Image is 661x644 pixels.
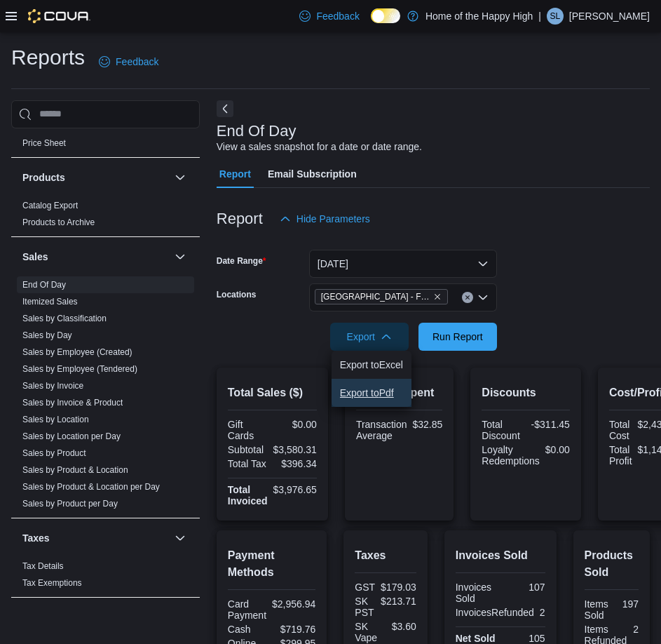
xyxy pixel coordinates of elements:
div: $0.00 [275,419,317,430]
div: View a sales snapshot for a date or date range. [217,140,422,154]
div: Card Payment [228,598,266,621]
span: Export to Excel [340,359,403,370]
span: Sales by Location per Day [22,431,121,442]
a: Sales by Product & Location per Day [22,482,160,492]
a: Sales by Invoice [22,381,83,391]
div: Subtotal [228,444,268,455]
div: Total Discount [482,419,523,441]
a: Sales by Location [22,415,89,424]
h1: Reports [11,43,85,72]
a: Sales by Product & Location [22,465,128,475]
img: Cova [28,9,90,23]
a: End Of Day [22,280,66,290]
span: Tax Exemptions [22,577,82,589]
div: $0.00 [545,444,570,455]
span: Saskatoon - City Park - Fire & Flower [315,289,448,304]
span: Hide Parameters [297,212,370,226]
div: Pricing [11,135,200,157]
a: Feedback [93,48,164,76]
div: Gift Cards [228,419,270,441]
a: Price Sheet [22,138,66,148]
span: Feedback [116,55,158,69]
span: Sales by Product & Location per Day [22,481,160,492]
div: $2,956.94 [272,598,315,610]
a: Sales by Employee (Created) [22,347,132,357]
span: Email Subscription [268,160,357,188]
h3: End Of Day [217,123,297,140]
h2: Taxes [355,547,416,564]
span: Itemized Sales [22,296,78,307]
span: Run Report [432,330,483,344]
div: Products [11,197,200,236]
span: Products to Archive [22,217,95,228]
div: Loyalty Redemptions [482,444,540,467]
div: Total Profit [609,444,632,467]
p: [PERSON_NAME] [569,8,650,25]
input: Dark Mode [371,8,400,23]
label: Locations [217,289,257,300]
span: Dark Mode [371,23,372,24]
div: $396.34 [275,458,317,469]
div: InvoicesRefunded [456,607,534,618]
span: SL [550,8,561,25]
span: Sales by Day [22,330,72,341]
span: Catalog Export [22,200,78,211]
div: Cash [228,624,269,635]
span: Sales by Invoice [22,380,83,391]
strong: Net Sold [456,633,496,644]
a: Tax Exemptions [22,578,82,588]
span: Export to Pdf [340,387,403,398]
span: Feedback [316,9,359,23]
a: Sales by Product [22,448,86,458]
div: 107 [503,582,545,593]
div: $3,580.31 [273,444,317,455]
span: Sales by Product per Day [22,498,118,509]
div: GST [355,582,375,593]
span: End Of Day [22,279,66,290]
span: Report [219,160,251,188]
button: Export toExcel [332,351,411,379]
div: Serena Lees [547,8,564,25]
span: [GEOGRAPHIC_DATA] - Fire & Flower [321,290,430,304]
h2: Payment Methods [228,547,316,581]
a: Sales by Employee (Tendered) [22,364,137,374]
a: Itemized Sales [22,297,78,307]
h3: Report [217,210,263,227]
button: Export [330,323,409,351]
div: 2 [632,624,639,635]
a: Products to Archive [22,217,95,227]
button: Products [172,169,189,186]
h2: Products Sold [585,547,639,581]
span: Tax Details [22,561,64,572]
span: Sales by Product & Location [22,464,128,476]
h2: Total Sales ($) [228,384,317,401]
span: Sales by Employee (Created) [22,347,132,358]
button: Taxes [22,531,169,545]
span: Sales by Invoice & Product [22,397,123,408]
span: Sales by Product [22,448,86,459]
div: Total Tax [228,458,270,469]
div: $32.85 [413,419,443,430]
span: Price Sheet [22,137,66,149]
button: Sales [172,248,189,265]
div: -$311.45 [529,419,570,430]
div: Taxes [11,558,200,597]
p: | [538,8,541,25]
span: Sales by Employee (Tendered) [22,363,137,375]
a: Catalog Export [22,201,78,210]
a: Sales by Product per Day [22,499,118,509]
div: Total Cost [609,419,632,441]
div: Items Sold [585,598,609,621]
a: Sales by Classification [22,314,107,323]
h3: Taxes [22,531,50,545]
label: Date Range [217,255,266,267]
div: Invoices Sold [456,582,498,604]
h3: Products [22,170,65,185]
button: Hide Parameters [274,205,376,233]
a: Sales by Day [22,330,72,340]
button: Export toPdf [332,379,411,407]
h2: Discounts [482,384,570,401]
button: Sales [22,250,169,264]
div: 2 [540,607,545,618]
button: Next [217,100,233,117]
